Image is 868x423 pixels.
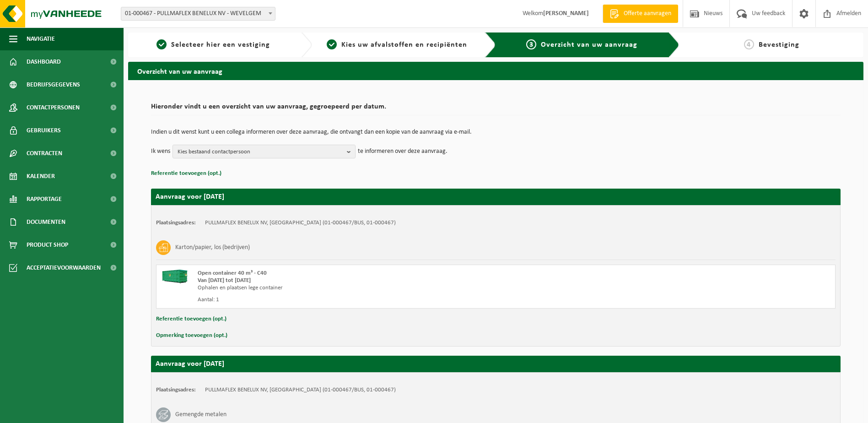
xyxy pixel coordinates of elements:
[27,142,62,165] span: Contracten
[121,7,275,21] span: 01-000467 - PULLMAFLEX BENELUX NV - WEVELGEM
[198,270,267,276] span: Open container 40 m³ - C40
[317,39,478,50] a: 2Kies uw afvalstoffen en recipiënten
[133,39,294,50] a: 1Selecteer hier een vestiging
[156,387,196,393] strong: Plaatsingsadres:
[178,145,343,159] span: Kies bestaand contactpersoon
[205,386,396,394] td: PULLMAFLEX BENELUX NV, [GEOGRAPHIC_DATA] (01-000467/BUS, 01-000467)
[27,73,80,96] span: Bedrijfsgegevens
[156,220,196,226] strong: Plaatsingsadres:
[156,193,224,201] strong: Aanvraag voor [DATE]
[526,39,536,49] span: 3
[161,270,189,283] img: HK-XC-40-GN-00.png
[151,129,841,136] p: Indien u dit wenst kunt u een collega informeren over deze aanvraag, die ontvangt dan een kopie v...
[603,5,678,23] a: Offerte aanvragen
[27,119,61,142] span: Gebruikers
[171,41,270,49] span: Selecteer hier een vestiging
[151,168,221,179] button: Referentie toevoegen (opt.)
[27,211,65,233] span: Documenten
[27,188,62,211] span: Rapportage
[198,296,533,304] div: Aantal: 1
[27,165,55,188] span: Kalender
[27,96,80,119] span: Contactpersonen
[27,256,101,279] span: Acceptatievoorwaarden
[27,27,55,50] span: Navigatie
[27,233,68,256] span: Product Shop
[173,145,356,158] button: Kies bestaand contactpersoon
[151,145,170,158] p: Ik wens
[175,240,250,255] h3: Karton/papier, los (bedrijven)
[759,41,799,49] span: Bevestiging
[128,62,863,80] h2: Overzicht van uw aanvraag
[151,103,841,115] h2: Hieronder vindt u een overzicht van uw aanvraag, gegroepeerd per datum.
[744,39,754,49] span: 4
[341,41,467,49] span: Kies uw afvalstoffen en recipiënten
[175,407,226,422] h3: Gemengde metalen
[198,277,251,283] strong: Van [DATE] tot [DATE]
[198,284,533,292] div: Ophalen en plaatsen lege container
[156,360,224,368] strong: Aanvraag voor [DATE]
[121,7,275,20] span: 01-000467 - PULLMAFLEX BENELUX NV - WEVELGEM
[327,39,337,49] span: 2
[156,39,167,49] span: 1
[358,145,447,158] p: te informeren over deze aanvraag.
[27,50,61,73] span: Dashboard
[621,9,674,18] span: Offerte aanvragen
[205,219,396,227] td: PULLMAFLEX BENELUX NV, [GEOGRAPHIC_DATA] (01-000467/BUS, 01-000467)
[156,330,227,342] button: Opmerking toevoegen (opt.)
[543,10,589,17] strong: [PERSON_NAME]
[156,313,226,325] button: Referentie toevoegen (opt.)
[541,41,637,49] span: Overzicht van uw aanvraag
